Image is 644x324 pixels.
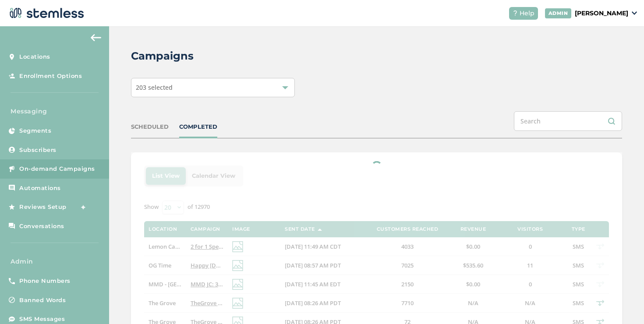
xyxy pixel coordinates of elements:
[19,277,71,285] span: Phone Numbers
[19,315,65,324] span: SMS Messages
[73,198,91,216] img: glitter-stars-b7820f95.gif
[514,111,622,131] input: Search
[179,123,217,131] div: COMPLETED
[600,282,644,324] iframe: Chat Widget
[19,296,66,305] span: Banned Words
[131,48,194,64] h2: Campaigns
[632,11,637,15] img: icon_down-arrow-small-66adaf34.svg
[19,203,67,211] span: Reviews Setup
[19,165,95,173] span: On-demand Campaigns
[131,123,169,131] div: SCHEDULED
[19,72,82,81] span: Enrollment Options
[19,127,51,135] span: Segments
[7,4,84,22] img: logo-dark-0685b13c.svg
[136,83,173,92] span: 203 selected
[520,9,534,18] span: Help
[513,11,518,16] img: icon-help-white-03924b79.svg
[19,184,61,193] span: Automations
[545,8,572,18] div: ADMIN
[19,222,64,231] span: Conversations
[19,146,57,155] span: Subscribers
[19,53,50,61] span: Locations
[575,9,628,18] p: [PERSON_NAME]
[91,34,101,41] img: icon-arrow-back-accent-c549486e.svg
